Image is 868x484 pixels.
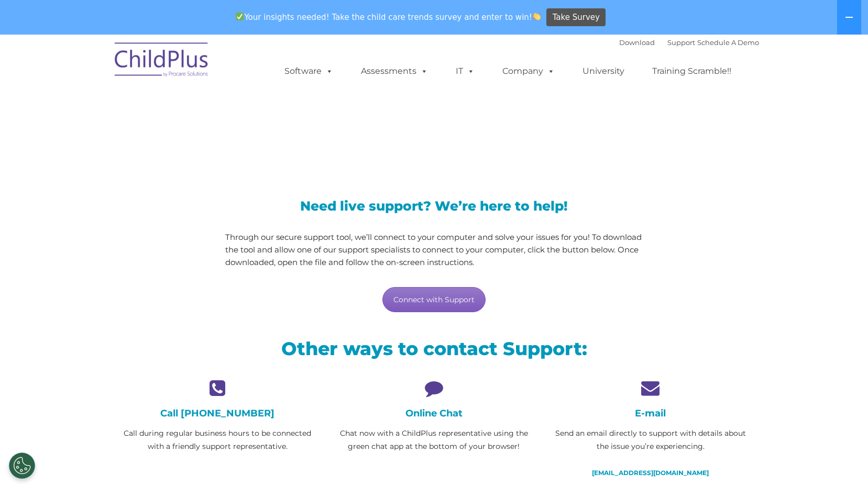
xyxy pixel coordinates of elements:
a: IT [445,61,485,82]
a: Download [619,38,655,47]
span: LiveSupport with SplashTop [117,110,509,142]
a: [EMAIL_ADDRESS][DOMAIN_NAME] [592,469,709,477]
a: Connect with Support [382,287,486,312]
img: ✅ [236,13,244,20]
p: Chat now with a ChildPlus representative using the green chat app at the bottom of your browser! [334,427,534,453]
p: Call during regular business hours to be connected with a friendly support representative. [117,427,318,453]
h4: Call [PHONE_NUMBER] [117,408,318,419]
button: Cookies Settings [9,453,35,479]
p: Through our secure support tool, we’ll connect to your computer and solve your issues for you! To... [225,231,643,269]
a: Assessments [350,61,438,82]
p: Send an email directly to support with details about the issue you’re experiencing. [550,427,751,453]
a: Schedule A Demo [697,38,759,47]
img: ChildPlus by Procare Solutions [109,35,214,87]
span: Your insights needed! Take the child care trends survey and enter to win! [232,7,545,27]
a: Take Survey [546,8,606,27]
a: Training Scramble!! [642,61,742,82]
h4: E-mail [550,408,751,419]
font: | [619,38,759,47]
h2: Other ways to contact Support: [117,337,751,360]
a: University [572,61,635,82]
a: Company [492,61,565,82]
a: Support [667,38,695,47]
h3: Need live support? We’re here to help! [225,200,643,213]
a: Software [274,61,344,82]
h4: Online Chat [334,408,534,419]
span: Take Survey [553,8,600,27]
img: 👏 [533,13,541,20]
